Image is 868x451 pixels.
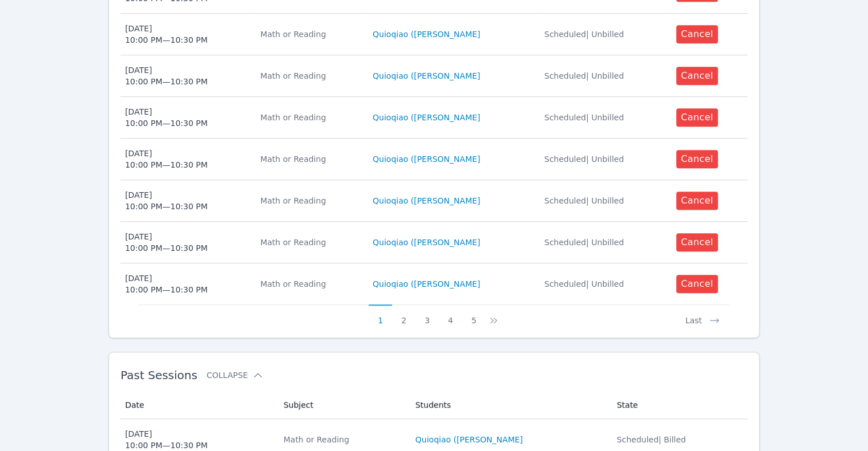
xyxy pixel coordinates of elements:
div: [DATE] 10:00 PM — 10:30 PM [125,428,208,451]
a: Quioqiao ([PERSON_NAME] [373,237,480,248]
button: Cancel [676,233,718,251]
div: [DATE] 10:00 PM — 10:30 PM [125,106,208,129]
tr: [DATE]10:00 PM—10:30 PMMath or ReadingQuioqiao ([PERSON_NAME]Scheduled| UnbilledCancel [120,55,748,97]
button: Cancel [676,108,718,127]
a: Quioqiao ([PERSON_NAME] [415,434,523,445]
tr: [DATE]10:00 PM—10:30 PMMath or ReadingQuioqiao ([PERSON_NAME]Scheduled| UnbilledCancel [120,180,748,222]
button: 5 [462,304,486,326]
th: Subject [277,391,409,419]
div: Math or Reading [260,70,359,82]
tr: [DATE]10:00 PM—10:30 PMMath or ReadingQuioqiao ([PERSON_NAME]Scheduled| UnbilledCancel [120,14,748,55]
div: [DATE] 10:00 PM — 10:30 PM [125,148,208,170]
a: Quioqiao ([PERSON_NAME] [373,29,480,40]
a: Quioqiao ([PERSON_NAME] [373,112,480,123]
div: [DATE] 10:00 PM — 10:30 PM [125,273,208,295]
a: Quioqiao ([PERSON_NAME] [373,195,480,206]
div: Math or Reading [260,237,359,248]
button: Last [676,304,729,326]
button: Collapse [207,369,264,381]
button: Cancel [676,67,718,85]
span: Past Sessions [120,368,197,382]
div: [DATE] 10:00 PM — 10:30 PM [125,64,208,87]
tr: [DATE]10:00 PM—10:30 PMMath or ReadingQuioqiao ([PERSON_NAME]Scheduled| UnbilledCancel [120,139,748,180]
button: 4 [439,304,462,326]
span: Scheduled | Unbilled [544,30,624,39]
div: Math or Reading [260,195,359,206]
div: [DATE] 10:00 PM — 10:30 PM [125,23,208,46]
span: Scheduled | Unbilled [544,196,624,205]
div: [DATE] 10:00 PM — 10:30 PM [125,231,208,254]
button: Cancel [676,150,718,168]
th: Date [120,391,277,419]
button: 3 [415,304,439,326]
div: Math or Reading [260,278,359,290]
tr: [DATE]10:00 PM—10:30 PMMath or ReadingQuioqiao ([PERSON_NAME]Scheduled| UnbilledCancel [120,222,748,263]
tr: [DATE]10:00 PM—10:30 PMMath or ReadingQuioqiao ([PERSON_NAME]Scheduled| UnbilledCancel [120,263,748,304]
div: Math or Reading [284,434,402,445]
a: Quioqiao ([PERSON_NAME] [373,153,480,165]
button: 2 [392,304,415,326]
button: Cancel [676,275,718,293]
th: State [610,391,748,419]
div: Math or Reading [260,112,359,123]
tr: [DATE]10:00 PM—10:30 PMMath or ReadingQuioqiao ([PERSON_NAME]Scheduled| UnbilledCancel [120,97,748,139]
div: Math or Reading [260,153,359,165]
span: Scheduled | Unbilled [544,238,624,247]
a: Quioqiao ([PERSON_NAME] [373,278,480,290]
span: Scheduled | Unbilled [544,155,624,164]
span: Scheduled | Unbilled [544,71,624,80]
a: Quioqiao ([PERSON_NAME] [373,70,480,82]
span: Scheduled | Unbilled [544,113,624,122]
button: 1 [369,304,392,326]
th: Students [409,391,610,419]
span: Scheduled | Billed [617,435,686,444]
button: Cancel [676,25,718,43]
div: Math or Reading [260,29,359,40]
span: Scheduled | Unbilled [544,279,624,289]
div: [DATE] 10:00 PM — 10:30 PM [125,189,208,212]
button: Cancel [676,192,718,210]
